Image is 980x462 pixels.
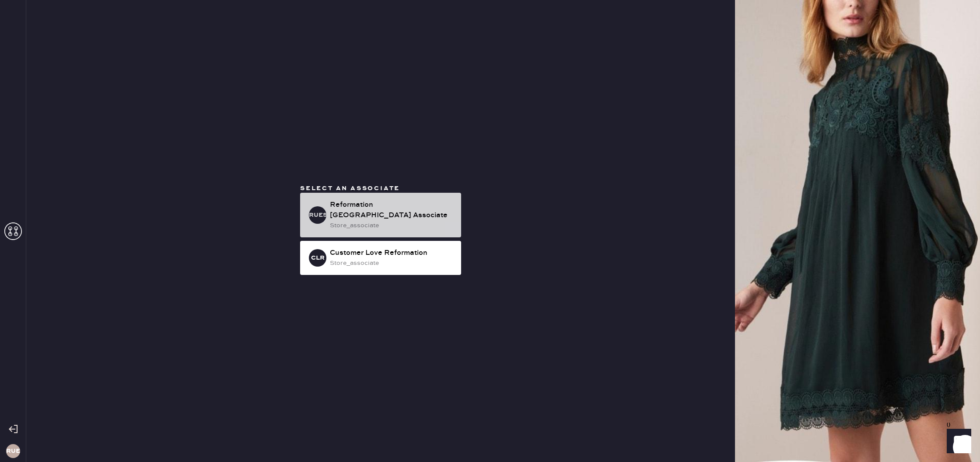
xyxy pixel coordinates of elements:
span: Select an associate [300,184,400,192]
h3: CLR [311,255,325,261]
div: Customer Love Reformation [330,248,454,258]
div: store_associate [330,258,454,268]
div: Reformation [GEOGRAPHIC_DATA] Associate [330,200,454,221]
h3: RUES [6,448,20,454]
h3: RUESA [309,212,326,218]
iframe: Front Chat [938,423,976,460]
div: store_associate [330,221,454,230]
